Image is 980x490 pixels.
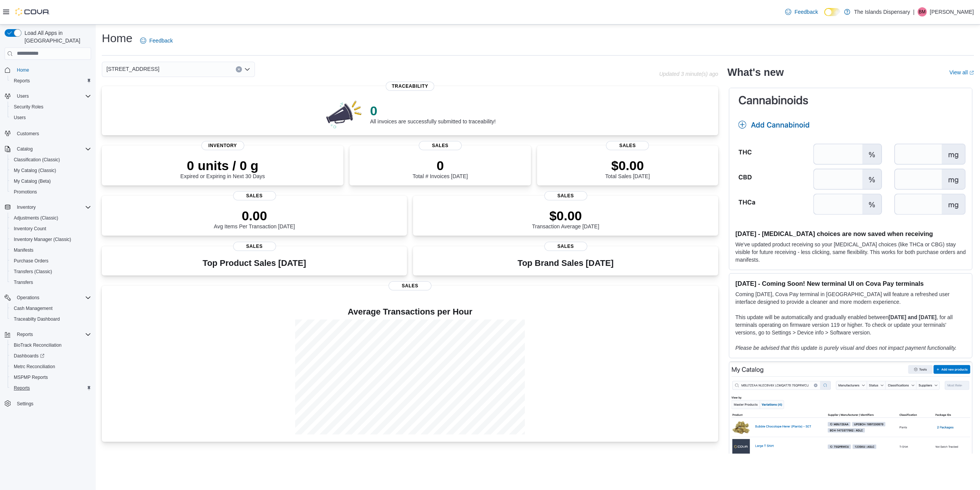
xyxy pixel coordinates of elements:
[14,189,37,195] span: Promotions
[11,76,91,85] span: Reports
[14,92,91,101] span: Users
[244,66,250,72] button: Open list of options
[782,4,821,20] a: Feedback
[11,113,29,122] a: Users
[14,128,91,138] span: Customers
[389,281,431,290] span: Sales
[14,330,36,339] button: Reports
[214,208,295,229] div: Avg Items Per Transaction [DATE]
[2,91,94,102] button: Users
[11,315,63,324] a: Traceabilty Dashboard
[8,372,94,383] button: MSPMP Reports
[180,158,265,179] div: Expired or Expiring in Next 30 Days
[11,304,56,313] a: Cash Management
[324,98,364,129] img: 0
[11,246,36,255] a: Manifests
[11,213,91,223] span: Adjustments (Classic)
[14,66,32,75] a: Home
[14,65,91,75] span: Home
[11,102,91,111] span: Security Roles
[203,259,306,268] h3: Top Product Sales [DATE]
[419,141,462,150] span: Sales
[370,103,496,118] p: 0
[14,279,33,285] span: Transfers
[8,361,94,372] button: Metrc Reconciliation
[11,304,91,313] span: Cash Management
[201,141,244,150] span: Inventory
[8,351,94,361] a: Dashboards
[102,31,132,46] h1: Home
[14,353,44,359] span: Dashboards
[735,241,966,264] p: We've updated product receiving so your [MEDICAL_DATA] choices (like THCa or CBG) stay visible fo...
[11,224,49,233] a: Inventory Count
[11,373,91,382] span: MSPMP Reports
[14,144,91,154] span: Catalog
[14,293,91,302] span: Operations
[14,342,62,348] span: BioTrack Reconciliation
[8,187,94,197] button: Promotions
[606,141,649,150] span: Sales
[14,364,55,370] span: Metrc Reconciliation
[919,7,926,16] span: BM
[11,155,63,164] a: Classification (Classic)
[11,278,36,287] a: Transfers
[11,235,91,244] span: Inventory Manager (Classic)
[108,307,712,316] h4: Average Transactions per Hour
[532,208,599,229] div: Transaction Average [DATE]
[413,158,468,173] p: 0
[2,144,94,154] button: Catalog
[11,267,55,276] a: Transfers (Classic)
[11,341,91,350] span: BioTrack Reconciliation
[8,234,94,245] button: Inventory Manager (Classic)
[2,292,94,303] button: Operations
[11,166,59,175] a: My Catalog (Classic)
[8,223,94,234] button: Inventory Count
[11,102,46,111] a: Security Roles
[824,8,840,16] input: Dark Mode
[969,70,974,75] svg: External link
[8,245,94,256] button: Manifests
[11,256,52,265] a: Purchase Orders
[11,267,91,276] span: Transfers (Classic)
[8,154,94,165] button: Classification (Classic)
[889,314,936,320] strong: [DATE] and [DATE]
[11,166,91,175] span: My Catalog (Classic)
[11,177,91,186] span: My Catalog (Beta)
[11,235,74,244] a: Inventory Manager (Classic)
[149,37,173,44] span: Feedback
[14,215,58,221] span: Adjustments (Classic)
[735,230,966,238] h3: [DATE] - [MEDICAL_DATA] choices are now saved when receiving
[8,256,94,266] button: Purchase Orders
[137,33,176,48] a: Feedback
[605,158,650,173] p: $0.00
[17,204,36,210] span: Inventory
[11,213,61,223] a: Adjustments (Classic)
[11,383,91,393] span: Reports
[11,383,33,393] a: Reports
[2,128,94,139] button: Customers
[17,131,39,137] span: Customers
[14,236,71,243] span: Inventory Manager (Classic)
[11,362,91,371] span: Metrc Reconciliation
[14,385,30,391] span: Reports
[21,29,91,44] span: Load All Apps in [GEOGRAPHIC_DATA]
[14,258,49,264] span: Purchase Orders
[8,75,94,86] button: Reports
[180,158,265,173] p: 0 units / 0 g
[659,71,718,77] p: Updated 3 minute(s) ago
[11,315,91,324] span: Traceabilty Dashboard
[14,157,60,163] span: Classification (Classic)
[17,146,33,152] span: Catalog
[8,102,94,112] button: Security Roles
[14,269,52,275] span: Transfers (Classic)
[14,293,42,302] button: Operations
[233,191,276,200] span: Sales
[15,8,50,16] img: Cova
[5,61,91,429] nav: Complex example
[11,187,40,197] a: Promotions
[17,67,29,73] span: Home
[14,305,52,311] span: Cash Management
[14,203,39,212] button: Inventory
[930,7,974,16] p: [PERSON_NAME]
[14,226,46,232] span: Inventory Count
